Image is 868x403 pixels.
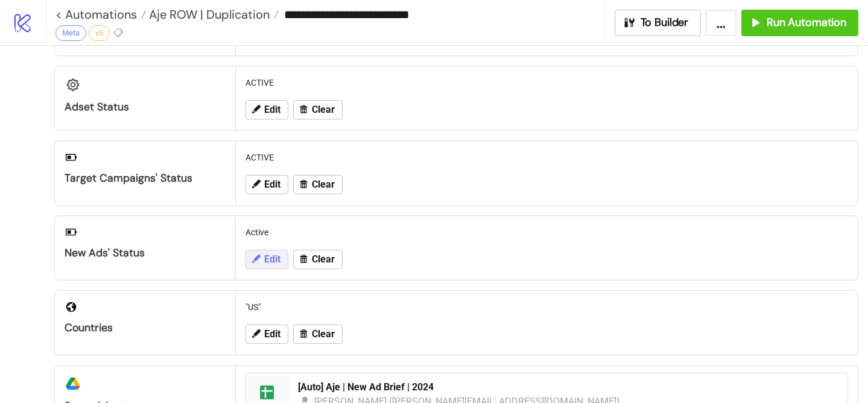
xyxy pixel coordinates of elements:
[264,254,280,265] span: Edit
[246,100,288,119] button: Edit
[55,8,146,21] a: < Automations
[246,325,288,344] button: Edit
[293,100,343,119] button: Clear
[89,25,110,41] div: v5
[293,250,343,269] button: Clear
[706,10,737,36] button: ...
[241,146,853,169] div: ACTIVE
[146,7,270,22] span: Aje ROW | Duplication
[264,179,280,190] span: Edit
[246,175,288,194] button: Edit
[146,8,279,21] a: Aje ROW | Duplication
[312,104,335,115] span: Clear
[241,221,853,244] div: Active
[741,10,858,36] button: Run Automation
[767,16,846,30] span: Run Automation
[241,71,853,94] div: ACTIVE
[312,254,335,265] span: Clear
[65,171,226,185] div: Target Campaigns' Status
[293,175,343,194] button: Clear
[293,325,343,344] button: Clear
[65,321,226,335] div: Countries
[264,104,280,115] span: Edit
[641,16,689,30] span: To Builder
[312,179,335,190] span: Clear
[264,329,280,340] span: Edit
[298,381,840,394] div: [Auto] Aje | New Ad Brief | 2024
[65,100,226,114] div: Adset Status
[615,10,702,36] button: To Builder
[65,246,226,260] div: New Ads' Status
[55,25,86,41] div: Meta
[246,250,288,269] button: Edit
[312,329,335,340] span: Clear
[241,296,853,319] div: "US"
